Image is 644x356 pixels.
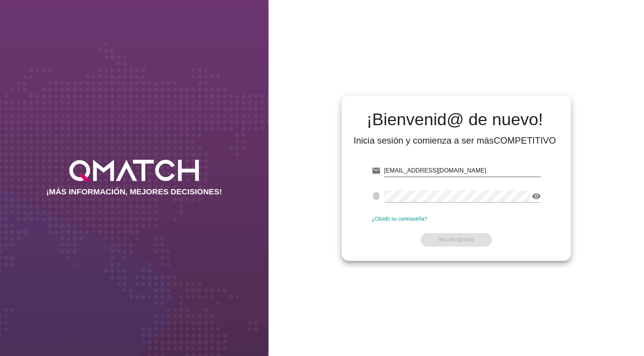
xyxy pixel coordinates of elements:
a: ¿Olvidó su contraseña? [372,216,427,222]
input: E-mail [384,165,541,177]
i: visibility [532,192,541,201]
i: email [372,166,381,175]
h2: ¡Bienvenid@ de nuevo! [354,111,556,129]
strong: COMPETITIVO [494,135,556,145]
h2: ¡MÁS INFORMACIÓN, MEJORES DECISIONES! [46,187,222,196]
i: fingerprint [372,192,381,201]
div: Inicia sesión y comienza a ser más [354,135,556,147]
